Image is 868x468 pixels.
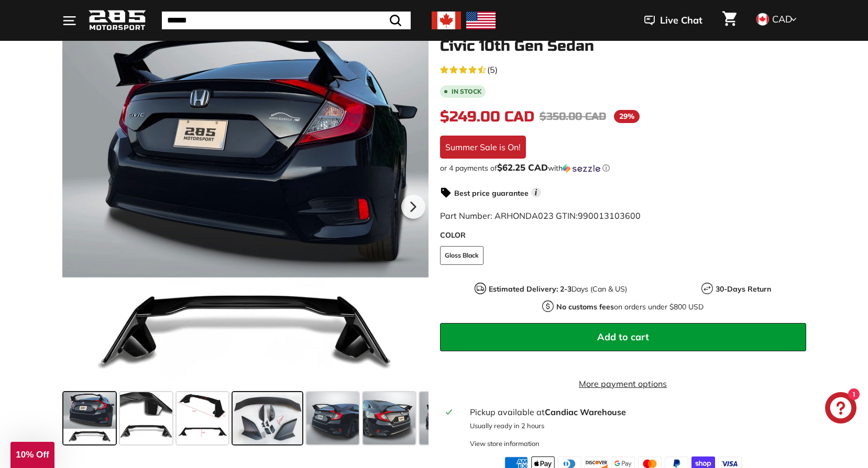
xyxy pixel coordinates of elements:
[440,163,806,173] div: or 4 payments of$62.25 CADwithSezzle Click to learn more about Sezzle
[556,302,704,313] p: on orders under $800 USD
[162,12,411,29] input: Search
[716,284,771,294] strong: 30-Days Return
[440,22,806,54] h1: Type R Style Rear Wing - [DATE]-[DATE] Honda Civic 10th Gen Sedan
[597,331,649,343] span: Add to cart
[631,7,716,34] button: Live Chat
[660,14,702,27] span: Live Chat
[16,450,49,460] span: 10% Off
[440,210,641,221] span: Part Number: ARHONDA023 GTIN:
[470,406,799,418] div: Pickup available at
[716,3,743,38] a: Cart
[489,284,572,294] strong: Estimated Delivery: 2-3
[563,164,600,173] img: Sezzle
[440,136,526,159] div: Summer Sale is On!
[470,439,540,449] div: View store information
[454,188,529,198] strong: Best price guarantee
[440,108,534,126] span: $249.00 CAD
[89,8,146,33] img: Logo_285_Motorsport_areodynamics_components
[497,162,548,173] span: $62.25 CAD
[440,323,806,351] button: Add to cart
[556,302,614,311] strong: No customs fees
[540,110,606,123] span: $350.00 CAD
[440,230,806,241] label: COLOR
[470,421,799,431] p: Usually ready in 2 hours
[545,407,626,417] strong: Candiac Warehouse
[772,13,792,25] span: CAD
[614,110,640,123] span: 29%
[440,163,806,173] div: or 4 payments of with
[452,88,481,95] b: In stock
[487,63,498,76] span: (5)
[578,210,641,221] span: 990013103600
[489,284,627,295] p: Days (Can & US)
[440,62,806,76] a: 4.2 rating (5 votes)
[10,442,54,468] div: 10% Off
[440,377,806,390] a: More payment options
[822,392,860,426] inbox-online-store-chat: Shopify online store chat
[531,187,541,197] span: i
